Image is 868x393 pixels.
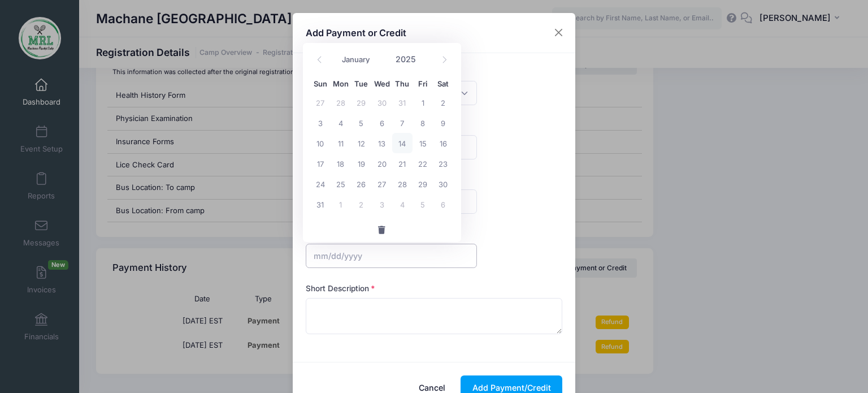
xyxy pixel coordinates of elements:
[351,153,371,174] span: August 19, 2025
[413,174,433,194] span: August 29, 2025
[331,133,351,153] span: August 11, 2025
[371,174,392,194] span: August 27, 2025
[371,133,392,153] span: August 13, 2025
[392,113,413,133] span: August 7, 2025
[433,113,453,133] span: August 9, 2025
[433,133,453,153] span: August 16, 2025
[310,113,331,133] span: August 3, 2025
[306,283,375,294] label: Short Description
[433,80,453,88] span: Sat
[433,194,453,214] span: September 6, 2025
[331,113,351,133] span: August 4, 2025
[331,194,351,214] span: September 1, 2025
[371,92,392,113] span: July 30, 2025
[331,80,351,88] span: Mon
[310,153,331,174] span: August 17, 2025
[310,80,331,88] span: Sun
[392,92,413,113] span: July 31, 2025
[413,153,433,174] span: August 22, 2025
[433,174,453,194] span: August 30, 2025
[433,153,453,174] span: August 23, 2025
[413,80,433,88] span: Fri
[392,194,413,214] span: September 4, 2025
[310,133,331,153] span: August 10, 2025
[371,80,392,88] span: Wed
[306,244,477,268] input: mm/dd/yyyy
[337,52,387,67] select: Month
[310,174,331,194] span: August 24, 2025
[351,80,371,88] span: Tue
[331,92,351,113] span: July 28, 2025
[306,26,406,40] h4: Add Payment or Credit
[351,92,371,113] span: July 29, 2025
[413,92,433,113] span: August 1, 2025
[392,174,413,194] span: August 28, 2025
[413,194,433,214] span: September 5, 2025
[310,92,331,113] span: July 27, 2025
[331,153,351,174] span: August 18, 2025
[371,194,392,214] span: September 3, 2025
[351,194,371,214] span: September 2, 2025
[413,133,433,153] span: August 15, 2025
[371,113,392,133] span: August 6, 2025
[392,133,413,153] span: August 14, 2025
[351,113,371,133] span: August 5, 2025
[331,174,351,194] span: August 25, 2025
[433,92,453,113] span: August 2, 2025
[413,113,433,133] span: August 8, 2025
[549,23,569,43] button: Close
[371,153,392,174] span: August 20, 2025
[351,174,371,194] span: August 26, 2025
[392,80,413,88] span: Thu
[390,50,427,67] input: Year
[351,133,371,153] span: August 12, 2025
[310,194,331,214] span: August 31, 2025
[392,153,413,174] span: August 21, 2025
